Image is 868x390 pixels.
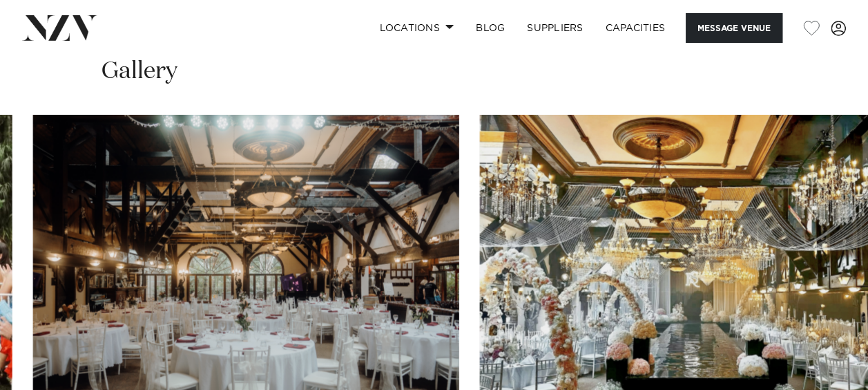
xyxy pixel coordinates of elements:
a: Locations [368,13,465,43]
h2: Gallery [102,56,177,87]
img: nzv-logo.png [22,15,97,40]
button: Message Venue [686,13,782,43]
a: Capacities [595,13,677,43]
a: SUPPLIERS [516,13,594,43]
a: BLOG [465,13,516,43]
